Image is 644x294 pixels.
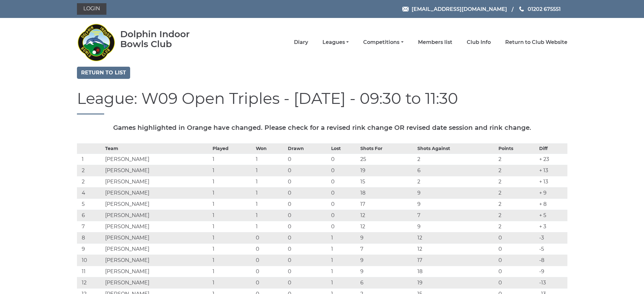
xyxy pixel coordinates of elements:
td: 1 [211,277,255,288]
td: 9 [416,187,497,198]
td: 2 [497,187,538,198]
td: 0 [330,187,358,198]
td: 0 [254,255,286,266]
td: 1 [330,243,358,255]
td: 1 [330,266,358,277]
td: 9 [416,198,497,210]
td: -8 [538,255,567,266]
td: + 3 [538,221,567,232]
th: Shots For [359,143,416,154]
td: 0 [330,154,358,165]
th: Diff [538,143,567,154]
th: Team [104,143,211,154]
td: 12 [359,221,416,232]
td: 10 [77,255,104,266]
td: 9 [359,255,416,266]
td: 0 [254,266,286,277]
td: 9 [77,243,104,255]
a: Return to Club Website [505,39,567,46]
td: 0 [286,187,330,198]
td: 2 [497,198,538,210]
th: Shots Against [416,143,497,154]
td: 0 [497,277,538,288]
td: 0 [286,255,330,266]
td: 2 [416,176,497,187]
td: 25 [359,154,416,165]
td: 1 [254,198,286,210]
td: + 8 [538,198,567,210]
td: -13 [538,277,567,288]
td: 1 [211,198,255,210]
td: 0 [286,243,330,255]
td: 2 [416,154,497,165]
td: 1 [254,187,286,198]
th: Points [497,143,538,154]
td: 0 [286,154,330,165]
td: + 13 [538,165,567,176]
td: 1 [254,176,286,187]
td: 1 [211,187,255,198]
a: Email [EMAIL_ADDRESS][DOMAIN_NAME] [402,5,507,13]
h1: League: W09 Open Triples - [DATE] - 09:30 to 11:30 [77,90,567,114]
td: [PERSON_NAME] [104,165,211,176]
td: 18 [416,266,497,277]
td: 0 [497,266,538,277]
td: 1 [211,232,255,243]
td: 0 [330,176,358,187]
img: Dolphin Indoor Bowls Club [77,20,115,65]
td: 1 [254,154,286,165]
td: + 5 [538,210,567,221]
td: 2 [497,176,538,187]
a: Return to list [77,67,130,79]
td: 1 [254,165,286,176]
td: 1 [330,232,358,243]
td: 1 [211,210,255,221]
td: [PERSON_NAME] [104,243,211,255]
a: Members list [418,39,452,46]
th: Won [254,143,286,154]
td: 8 [77,232,104,243]
th: Played [211,143,255,154]
td: 1 [211,243,255,255]
td: 19 [416,277,497,288]
td: 4 [77,187,104,198]
td: 9 [359,266,416,277]
td: 0 [286,221,330,232]
span: 01202 675551 [528,6,561,12]
td: -3 [538,232,567,243]
td: 12 [77,277,104,288]
td: -9 [538,266,567,277]
td: 12 [416,232,497,243]
td: 0 [330,221,358,232]
td: 7 [359,243,416,255]
th: Drawn [286,143,330,154]
td: 19 [359,165,416,176]
td: 1 [330,277,358,288]
td: [PERSON_NAME] [104,198,211,210]
td: [PERSON_NAME] [104,210,211,221]
a: Diary [294,39,308,46]
td: 0 [254,232,286,243]
td: 0 [286,210,330,221]
td: 0 [286,165,330,176]
a: Phone us 01202 675551 [518,5,561,13]
td: 1 [254,221,286,232]
td: 6 [77,210,104,221]
td: + 9 [538,187,567,198]
td: [PERSON_NAME] [104,176,211,187]
td: 0 [497,232,538,243]
a: Club Info [467,39,491,46]
td: 7 [416,210,497,221]
td: 2 [497,165,538,176]
td: 15 [359,176,416,187]
td: 1 [211,176,255,187]
td: 17 [416,255,497,266]
td: [PERSON_NAME] [104,266,211,277]
a: Competitions [363,39,403,46]
td: 1 [211,266,255,277]
td: + 23 [538,154,567,165]
div: Dolphin Indoor Bowls Club [120,29,210,49]
td: 1 [77,154,104,165]
td: 0 [286,176,330,187]
td: 18 [359,187,416,198]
